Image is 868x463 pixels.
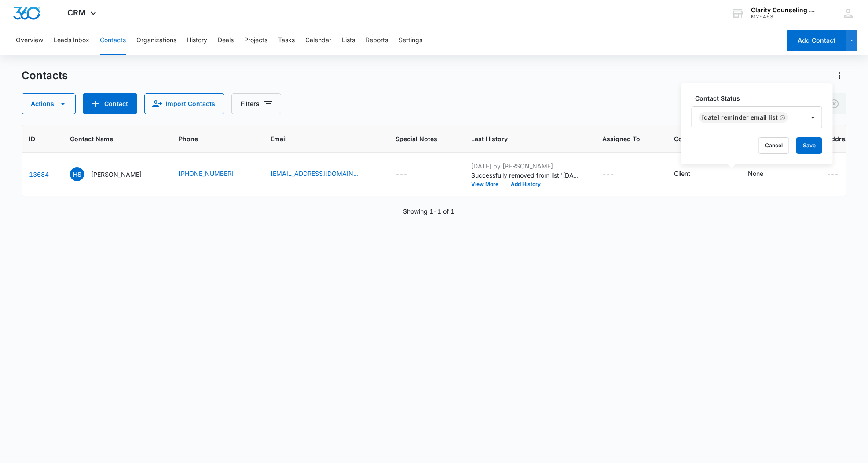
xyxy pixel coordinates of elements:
[505,182,547,187] button: Add History
[136,26,176,55] button: Organizations
[231,93,281,114] button: Filters
[471,161,581,171] p: [DATE] by [PERSON_NAME]
[271,169,374,179] div: Email - hs9000@uncw.edu - Select to Edit Field
[16,26,43,55] button: Overview
[471,171,581,180] p: Successfully removed from list '[DATE] Reminder Email '.
[144,93,224,114] button: Import Contacts
[366,26,388,55] button: Reports
[403,207,454,216] p: Showing 1-1 of 1
[748,169,779,179] div: Contact Status - None - Select to Edit Field
[70,167,84,181] span: HS
[751,14,815,20] div: account id
[758,137,789,154] button: Cancel
[695,94,826,103] label: Contact Status
[674,169,690,178] div: Client
[399,26,422,55] button: Settings
[100,26,126,55] button: Contacts
[179,134,237,143] span: Phone
[674,169,706,179] div: Contact Type - Client - Select to Edit Field
[218,26,234,55] button: Deals
[778,114,786,120] div: Remove Saturday Reminder Email List
[271,169,359,178] a: [EMAIL_ADDRESS][DOMAIN_NAME]
[278,26,295,55] button: Tasks
[396,169,407,179] div: ---
[832,69,846,83] button: Actions
[827,97,841,111] button: Clear
[471,134,568,143] span: Last History
[787,30,846,51] button: Add Contact
[827,169,854,179] div: Address - - Select to Edit Field
[674,134,714,143] span: Contact Type
[22,93,76,114] button: Actions
[702,114,778,120] div: [DATE] Reminder Email List
[271,134,362,143] span: Email
[305,26,331,55] button: Calendar
[751,7,815,14] div: account name
[471,182,505,187] button: View More
[827,169,839,179] div: ---
[70,167,157,181] div: Contact Name - Hannah Southward - Select to Edit Field
[70,134,145,143] span: Contact Name
[54,26,89,55] button: Leads Inbox
[602,169,630,179] div: Assigned To - - Select to Edit Field
[22,69,68,82] h1: Contacts
[29,171,49,178] a: Navigate to contact details page for Hannah Southward
[83,93,137,114] button: Add Contact
[29,134,36,143] span: ID
[796,137,822,154] button: Save
[179,169,249,179] div: Phone - (910) 685-4511 - Select to Edit Field
[396,169,423,179] div: Special Notes - - Select to Edit Field
[179,169,234,178] a: [PHONE_NUMBER]
[342,26,355,55] button: Lists
[244,26,267,55] button: Projects
[67,8,86,17] span: CRM
[748,169,763,178] div: None
[602,169,614,179] div: ---
[187,26,207,55] button: History
[396,134,437,143] span: Special Notes
[827,134,852,143] span: Address
[91,170,142,179] p: [PERSON_NAME]
[602,134,640,143] span: Assigned To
